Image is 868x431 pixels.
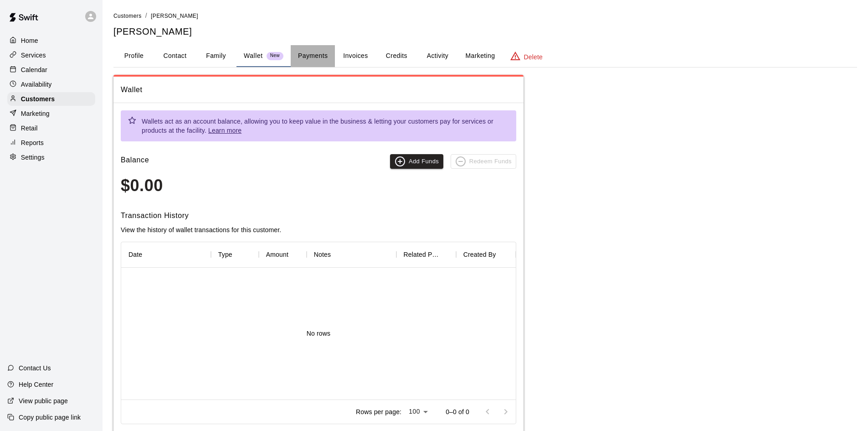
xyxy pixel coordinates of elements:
[335,45,376,67] button: Invoices
[142,248,155,261] button: Sort
[259,242,307,267] div: Amount
[331,248,344,261] button: Sort
[19,396,68,405] p: View public page
[21,138,44,147] p: Reports
[7,34,95,47] a: Home
[404,242,441,267] div: Related Payment ID
[7,92,95,106] a: Customers
[113,45,154,67] button: Profile
[19,413,81,422] p: Copy public page link
[121,242,211,267] div: Date
[496,248,508,261] button: Sort
[21,109,50,118] p: Marketing
[21,153,45,162] p: Settings
[307,242,396,267] div: Notes
[266,242,288,267] div: Amount
[7,136,95,150] a: Reports
[151,13,198,19] span: [PERSON_NAME]
[376,45,417,67] button: Credits
[21,36,38,45] p: Home
[405,405,431,418] div: 100
[113,11,857,21] nav: breadcrumb
[121,210,516,222] h6: Transaction History
[458,45,502,67] button: Marketing
[390,154,443,169] button: Add Funds
[121,154,149,169] h6: Balance
[441,248,453,261] button: Sort
[288,248,301,261] button: Sort
[21,124,38,133] p: Retail
[267,53,283,59] span: New
[7,107,95,120] a: Marketing
[208,127,241,134] a: Learn more
[113,45,857,67] div: basic tabs example
[21,94,55,104] p: Customers
[7,151,95,164] a: Settings
[121,225,516,234] p: View the history of wallet transactions for this customer.
[113,13,142,19] span: Customers
[128,242,142,267] div: Date
[356,407,401,416] p: Rows per page:
[21,51,46,60] p: Services
[211,242,259,267] div: Type
[244,51,263,61] p: Wallet
[7,48,95,62] a: Services
[19,380,53,389] p: Help Center
[7,78,95,91] a: Availability
[218,242,232,267] div: Type
[121,84,516,96] span: Wallet
[456,242,516,267] div: Created By
[7,63,95,77] a: Calendar
[446,407,469,416] p: 0–0 of 0
[417,45,458,67] button: Activity
[396,242,456,267] div: Related Payment ID
[314,242,331,267] div: Notes
[195,45,236,67] button: Family
[7,121,95,135] a: Retail
[121,176,516,195] h3: $0.00
[113,12,142,19] a: Customers
[19,363,51,373] p: Contact Us
[113,26,857,38] h5: [PERSON_NAME]
[291,45,335,67] button: Payments
[463,242,496,267] div: Created By
[21,80,52,89] p: Availability
[524,52,543,62] p: Delete
[142,113,509,139] div: Wallets act as an account balance, allowing you to keep value in the business & letting your cust...
[154,45,195,67] button: Contact
[232,248,245,261] button: Sort
[121,268,516,400] div: No rows
[21,65,47,74] p: Calendar
[145,11,147,21] li: /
